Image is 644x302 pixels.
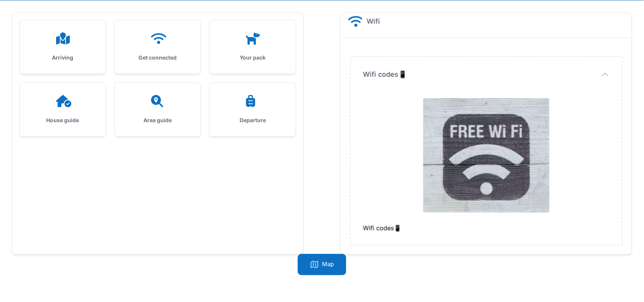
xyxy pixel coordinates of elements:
[127,54,188,61] h3: Get connected
[32,116,93,124] h3: House guide
[222,116,283,124] h3: Departure
[115,83,201,136] a: Area guide
[363,69,407,80] span: Wifi codes📱
[367,16,380,27] h2: Wifi
[363,223,610,233] div: Wifi codes📱
[32,54,93,61] h3: Arriving
[127,116,188,124] h3: Area guide
[210,20,296,74] a: Your pack
[20,83,106,136] a: House guide
[363,69,610,80] button: Wifi codes📱
[222,54,283,61] h3: Your pack
[210,83,296,136] a: Departure
[20,20,106,74] a: Arriving
[423,98,549,213] img: hqi2ttj1e5dyiejc4q55pvrm07mj
[322,260,334,269] p: Map
[115,20,201,74] a: Get connected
